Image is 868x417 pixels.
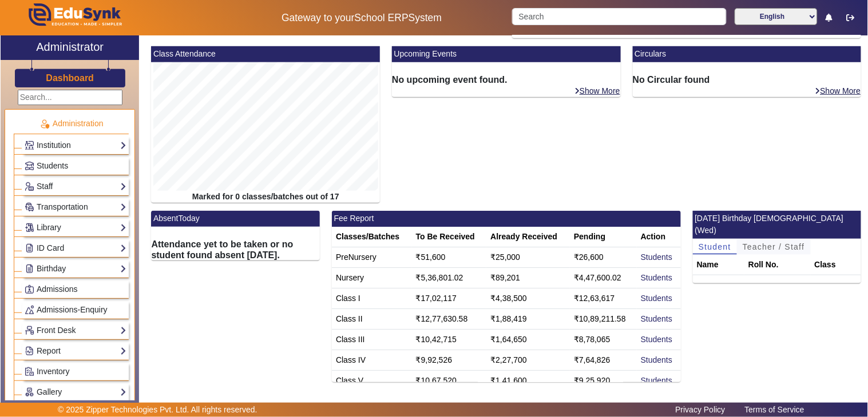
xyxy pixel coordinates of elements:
a: Admissions-Enquiry [25,303,126,316]
a: Students [641,355,672,364]
th: Classes/Batches [332,227,412,247]
td: Class V [332,370,412,391]
td: Class IV [332,350,412,370]
h6: No Circular found [633,74,862,85]
td: ₹2,27,700 [486,350,570,370]
a: Students [641,294,672,303]
mat-card-header: Circulars [633,46,862,62]
a: Inventory [25,365,126,378]
td: Class III [332,329,412,350]
a: Students [641,252,672,262]
h6: Attendance yet to be taken or no student found absent [DATE]. [151,239,320,260]
a: Students [641,376,672,385]
div: Marked for 0 classes/batches out of 17 [151,191,380,203]
td: Class I [332,288,412,308]
span: Teacher / Staff [743,243,805,251]
a: Students [641,314,672,323]
a: Show More [574,86,621,96]
mat-card-header: Class Attendance [151,46,380,62]
img: Inventory.png [25,367,34,376]
td: ₹10,42,715 [412,329,487,350]
td: ₹4,38,500 [486,288,570,308]
h5: Gateway to your System [223,12,500,24]
img: Students.png [25,162,34,170]
a: Students [641,273,672,282]
td: ₹1,88,419 [486,308,570,329]
h2: Administrator [36,40,104,54]
img: Administration.png [39,119,50,129]
th: Action [637,227,681,247]
p: Administration [14,118,129,130]
span: Students [37,161,68,170]
span: Student [699,243,731,251]
td: ₹25,000 [486,247,570,267]
span: Admissions-Enquiry [37,305,108,314]
th: Pending [570,227,637,247]
p: © 2025 Zipper Technologies Pvt. Ltd. All rights reserved. [58,404,257,416]
th: Class [811,255,862,275]
td: ₹17,02,117 [412,288,487,308]
span: Inventory [37,367,70,376]
h3: Dashboard [46,73,94,83]
a: Students [25,159,126,173]
th: Name [693,255,744,275]
td: ₹5,36,801.02 [412,267,487,288]
td: ₹10,67,520 [412,370,487,391]
td: ₹1,64,650 [486,329,570,350]
td: ₹12,63,617 [570,288,637,308]
td: ₹12,77,630.58 [412,308,487,329]
mat-card-header: Fee Report [332,211,681,227]
mat-card-header: AbsentToday [151,211,320,227]
td: ₹8,78,065 [570,329,637,350]
mat-card-header: [DATE] Birthday [DEMOGRAPHIC_DATA] (Wed) [693,211,862,239]
td: ₹26,600 [570,247,637,267]
span: School ERP [355,12,409,23]
td: ₹51,600 [412,247,487,267]
input: Search [512,8,726,25]
th: Roll No. [744,255,811,275]
td: ₹9,92,526 [412,350,487,370]
td: ₹9,25,920 [570,370,637,391]
a: Terms of Service [739,402,810,417]
img: Behavior-reports.png [25,306,34,314]
a: Dashboard [45,72,94,84]
td: PreNursery [332,247,412,267]
td: ₹89,201 [486,267,570,288]
a: Administrator [1,35,139,60]
a: Privacy Policy [670,402,731,417]
td: ₹7,64,826 [570,350,637,370]
span: Admissions [37,284,78,294]
td: ₹10,89,211.58 [570,308,637,329]
td: Class II [332,308,412,329]
th: To Be Received [412,227,487,247]
a: Show More [815,86,862,96]
a: Students [641,335,672,344]
td: ₹4,47,600.02 [570,267,637,288]
mat-card-header: Upcoming Events [392,46,621,62]
input: Search... [18,90,122,105]
a: Admissions [25,283,126,296]
th: Already Received [486,227,570,247]
h6: No upcoming event found. [392,74,621,85]
td: ₹1,41,600 [486,370,570,391]
td: Nursery [332,267,412,288]
img: Admissions.png [25,285,34,294]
